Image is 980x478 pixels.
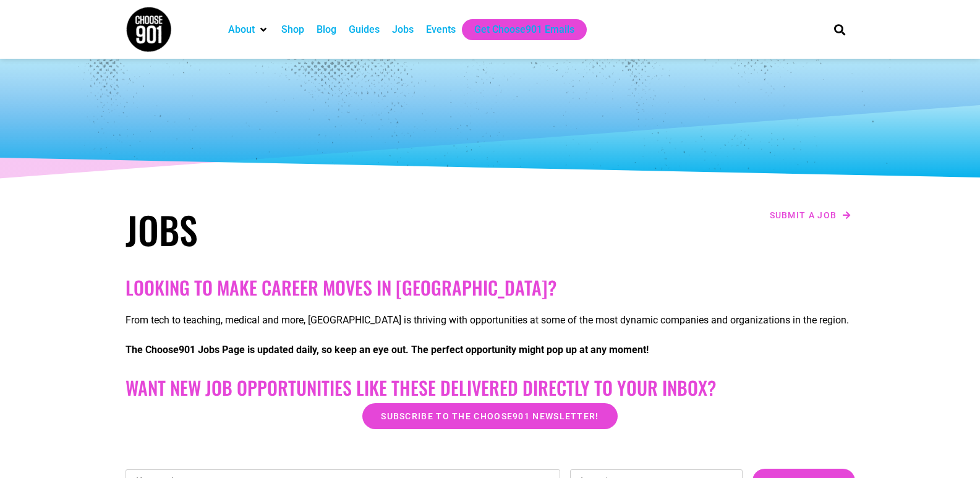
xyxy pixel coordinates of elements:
a: Shop [281,22,304,37]
a: Jobs [392,22,414,37]
p: From tech to teaching, medical and more, [GEOGRAPHIC_DATA] is thriving with opportunities at some... [126,313,855,328]
a: Submit a job [766,207,855,223]
div: About [222,19,275,40]
strong: The Choose901 Jobs Page is updated daily, so keep an eye out. The perfect opportunity might pop u... [126,344,649,356]
h2: Want New Job Opportunities like these Delivered Directly to your Inbox? [126,377,855,399]
div: Search [829,19,850,40]
nav: Main nav [222,19,813,40]
span: Submit a job [770,211,837,220]
a: Events [426,22,456,37]
h1: Jobs [126,207,484,252]
a: Guides [349,22,380,37]
h2: Looking to make career moves in [GEOGRAPHIC_DATA]? [126,276,855,299]
a: Subscribe to the Choose901 newsletter! [362,403,617,429]
a: Blog [317,22,336,37]
a: Get Choose901 Emails [474,22,574,37]
a: About [228,22,255,37]
span: Subscribe to the Choose901 newsletter! [381,412,599,420]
